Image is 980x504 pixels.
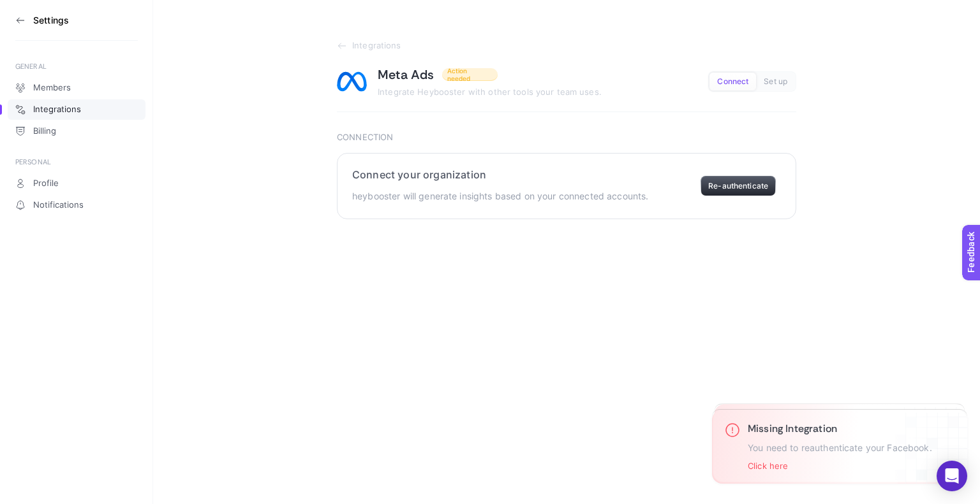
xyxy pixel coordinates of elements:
[701,176,776,196] button: Re-authenticate
[8,99,145,120] a: Integrations
[748,422,932,435] h3: Missing Integration
[33,83,71,93] span: Members
[748,443,932,453] p: You need to reauthenticate your Facebook.
[378,66,434,83] h1: Meta Ads
[33,200,84,210] span: Notifications
[764,77,787,87] span: Set up
[378,87,602,97] span: Integrate Heybooster with other tools your team uses.
[717,77,748,87] span: Connect
[352,41,401,51] span: Integrations
[33,178,59,189] span: Profile
[33,15,69,25] h3: Settings
[337,133,796,143] h3: Connection
[33,104,81,115] span: Integrations
[709,73,756,90] button: Connect
[337,41,796,51] a: Integrations
[15,61,138,71] div: GENERAL
[33,126,56,136] span: Billing
[352,168,648,181] h2: Connect your organization
[937,461,967,491] div: Open Intercom Messenger
[352,189,648,204] p: heybooster will generate insights based on your connected accounts.
[8,78,145,98] a: Members
[756,73,795,90] button: Set up
[447,67,493,82] span: Action needed
[8,4,48,14] span: Feedback
[8,195,145,215] a: Notifications
[8,121,145,141] a: Billing
[15,157,138,167] div: PERSONAL
[748,461,788,471] button: Click here
[8,173,145,194] a: Profile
